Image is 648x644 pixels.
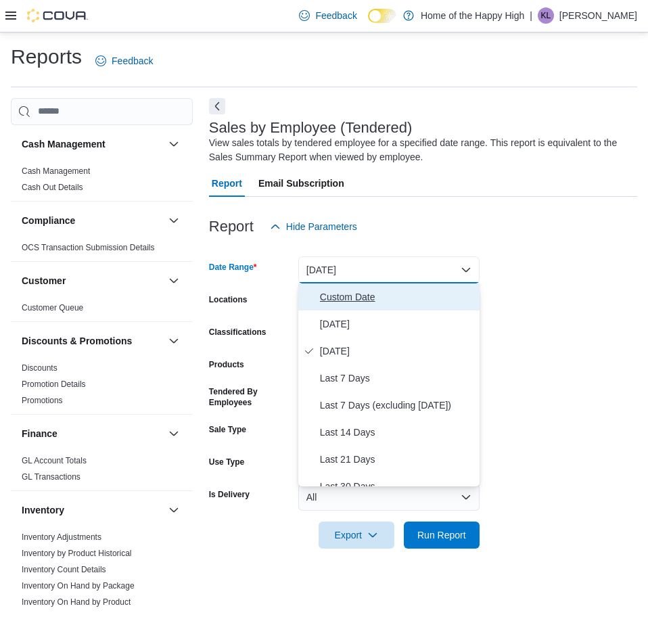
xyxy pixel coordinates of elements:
[166,212,182,229] button: Compliance
[22,166,90,177] span: Cash Management
[22,274,163,287] button: Customer
[22,303,83,313] a: Customer Queue
[209,218,254,235] h3: Report
[286,220,357,233] span: Hide Parameters
[22,532,101,543] span: Inventory Adjustments
[22,363,57,373] span: Discounts
[209,120,413,136] h3: Sales by Employee (Tendered)
[368,9,396,23] input: Dark Mode
[22,166,90,176] a: Cash Management
[212,170,242,197] span: Report
[22,379,86,389] a: Promotion Details
[22,503,64,517] h3: Inventory
[320,424,474,440] span: Last 14 Days
[209,136,630,164] div: View sales totals by tendered employee for a specified date range. This report is equivalent to t...
[559,7,637,24] p: [PERSON_NAME]
[404,522,480,549] button: Run Report
[538,7,554,24] div: Kiannah Lloyd
[22,532,101,542] a: Inventory Adjustments
[11,43,82,70] h1: Reports
[11,239,193,261] div: Compliance
[112,54,153,68] span: Feedback
[209,386,293,408] label: Tendered By Employees
[22,471,80,482] span: GL Transactions
[298,256,480,283] button: [DATE]
[11,453,193,490] div: Finance
[166,425,182,442] button: Finance
[320,478,474,495] span: Last 30 Days
[22,455,87,466] span: GL Account Totals
[22,548,132,559] span: Inventory by Product Historical
[22,214,75,227] h3: Compliance
[22,379,86,390] span: Promotion Details
[530,7,532,24] p: |
[22,183,83,192] a: Cash Out Details
[421,7,524,24] p: Home of the Happy High
[22,137,106,151] h3: Cash Management
[22,549,132,558] a: Inventory by Product Historical
[22,472,80,482] a: GL Transactions
[22,427,57,440] h3: Finance
[315,9,356,22] span: Feedback
[22,363,57,373] a: Discounts
[327,522,386,549] span: Export
[294,2,362,29] a: Feedback
[320,316,474,332] span: [DATE]
[209,262,257,273] label: Date Range
[22,564,106,575] span: Inventory Count Details
[298,484,480,511] button: All
[22,334,163,348] button: Discounts & Promotions
[209,327,267,338] label: Classifications
[209,424,246,435] label: Sale Type
[11,300,193,321] div: Customer
[22,395,63,406] span: Promotions
[22,503,163,517] button: Inventory
[298,283,480,486] div: Select listbox
[22,581,135,591] a: Inventory On Hand by Package
[90,47,158,74] a: Feedback
[166,273,182,289] button: Customer
[27,9,88,22] img: Cova
[320,289,474,305] span: Custom Date
[320,397,474,413] span: Last 7 Days (excluding [DATE])
[22,396,63,405] a: Promotions
[22,456,87,465] a: GL Account Totals
[209,489,250,500] label: Is Delivery
[320,343,474,359] span: [DATE]
[22,242,155,253] span: OCS Transaction Submission Details
[258,170,344,197] span: Email Subscription
[417,528,466,542] span: Run Report
[22,214,163,227] button: Compliance
[368,23,369,24] span: Dark Mode
[22,334,132,348] h3: Discounts & Promotions
[166,136,182,152] button: Cash Management
[22,243,155,252] a: OCS Transaction Submission Details
[22,274,66,287] h3: Customer
[319,522,394,549] button: Export
[320,370,474,386] span: Last 7 Days
[22,597,131,607] a: Inventory On Hand by Product
[264,213,363,240] button: Hide Parameters
[22,580,135,591] span: Inventory On Hand by Package
[209,457,244,467] label: Use Type
[22,182,83,193] span: Cash Out Details
[209,294,248,305] label: Locations
[541,7,551,24] span: KL
[22,427,163,440] button: Finance
[22,597,131,607] span: Inventory On Hand by Product
[22,302,83,313] span: Customer Queue
[166,333,182,349] button: Discounts & Promotions
[209,98,225,114] button: Next
[11,163,193,201] div: Cash Management
[22,137,163,151] button: Cash Management
[320,451,474,467] span: Last 21 Days
[11,360,193,414] div: Discounts & Promotions
[22,565,106,574] a: Inventory Count Details
[166,502,182,518] button: Inventory
[209,359,244,370] label: Products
